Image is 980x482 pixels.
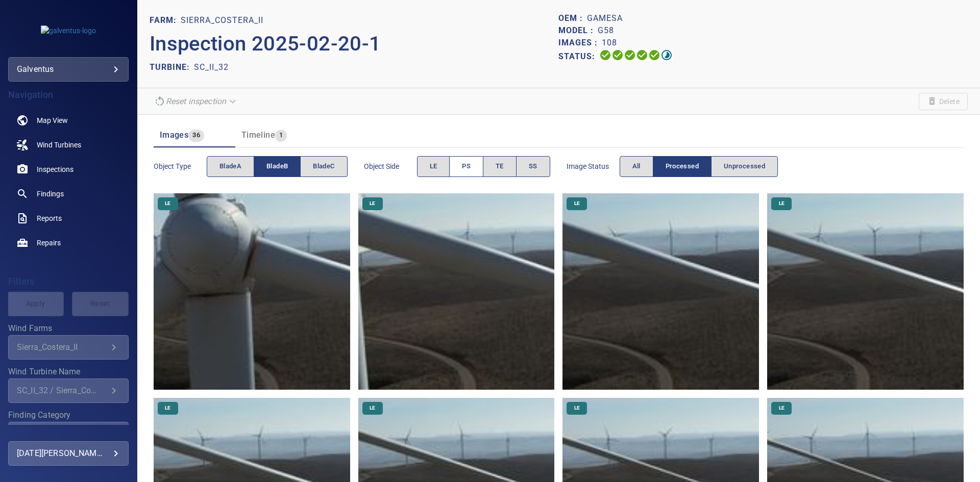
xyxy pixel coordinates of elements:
[602,37,617,49] p: 108
[37,238,61,248] span: Repairs
[653,156,712,177] button: Processed
[496,161,504,172] span: TE
[620,156,778,177] div: imageStatus
[37,164,73,174] span: Inspections
[417,156,450,177] button: LE
[150,29,559,59] p: Inspection 2025-02-20-1
[275,130,287,141] span: 1
[558,49,599,64] p: Status:
[154,161,207,171] span: Object type
[567,161,620,171] span: Image Status
[648,49,660,61] svg: Matching 100%
[8,335,129,360] div: Wind Farms
[8,157,129,182] a: inspections noActive
[8,182,129,206] a: findings noActive
[449,156,483,177] button: PS
[8,231,129,255] a: repairs noActive
[558,12,587,24] p: OEM :
[620,156,653,177] button: All
[266,161,288,172] span: bladeB
[17,386,108,395] div: SC_II_32 / Sierra_Costera_II
[8,206,129,231] a: reports noActive
[558,24,598,37] p: Model :
[773,404,791,412] span: LE
[37,213,62,223] span: Reports
[150,92,242,110] div: Reset inspection
[17,61,120,78] div: galventus
[8,411,129,419] label: Finding Category
[660,49,673,61] svg: Classification 92%
[636,49,648,61] svg: ML Processing 100%
[150,92,242,110] div: Unable to reset the inspection due to your user permissions
[37,189,64,199] span: Findings
[181,14,263,27] p: Sierra_Costera_II
[160,130,188,140] span: Images
[8,378,129,403] div: Wind Turbine Name
[919,93,968,110] span: Unable to delete the inspection due to your user permissions
[159,404,177,412] span: LE
[598,24,614,37] p: G58
[37,115,68,125] span: Map View
[313,161,334,172] span: bladeC
[558,37,602,49] p: Images :
[17,445,120,462] div: [DATE][PERSON_NAME]
[483,156,517,177] button: TE
[207,156,348,177] div: objectType
[666,161,699,172] span: Processed
[568,404,586,412] span: LE
[194,61,229,73] p: SC_II_32
[150,61,194,73] p: TURBINE:
[8,57,129,82] div: galventus
[254,156,301,177] button: bladeB
[17,342,108,352] div: Sierra_Costera_II
[8,422,129,446] div: Finding Category
[417,156,550,177] div: objectSide
[241,130,275,140] span: Timeline
[363,404,381,412] span: LE
[166,96,226,106] em: Reset inspection
[150,14,181,27] p: FARM:
[529,161,537,172] span: SS
[773,200,791,207] span: LE
[188,130,204,141] span: 36
[41,26,96,36] img: galventus-logo
[8,108,129,133] a: map noActive
[8,368,129,376] label: Wind Turbine Name
[430,161,437,172] span: LE
[624,49,636,61] svg: Selecting 100%
[462,161,471,172] span: PS
[364,161,417,171] span: Object Side
[611,49,624,61] svg: Data Formatted 100%
[599,49,611,61] svg: Uploading 100%
[516,156,550,177] button: SS
[632,161,641,172] span: All
[207,156,254,177] button: bladeA
[8,324,129,333] label: Wind Farms
[219,161,241,172] span: bladeA
[724,161,765,172] span: Unprocessed
[711,156,778,177] button: Unprocessed
[363,200,381,207] span: LE
[8,276,129,287] h4: Filters
[587,12,623,24] p: Gamesa
[8,133,129,157] a: windturbines noActive
[159,200,177,207] span: LE
[300,156,347,177] button: bladeC
[568,200,586,207] span: LE
[37,140,81,150] span: Wind Turbines
[8,90,129,100] h4: Navigation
